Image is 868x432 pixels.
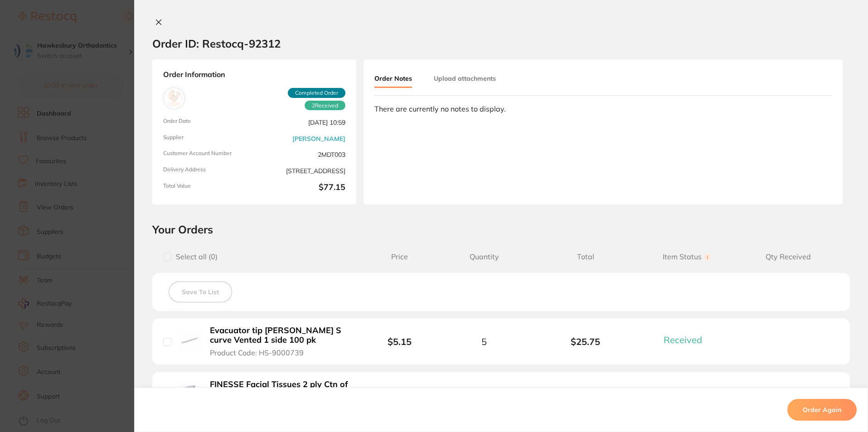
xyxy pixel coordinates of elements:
span: Received [305,101,345,111]
h2: Your Orders [152,223,850,236]
span: Total Value [163,183,251,194]
span: Customer Account Number [163,150,251,159]
button: Upload attachments [434,70,496,87]
button: FINESSE Facial Tissues 2 ply Ctn of 36 boxes of 180 tissues Product Code: FT-A-012180 [207,379,353,411]
span: Quantity [433,252,535,261]
span: Received [664,334,702,345]
a: [PERSON_NAME] [292,135,345,142]
span: Delivery Address [163,166,251,175]
img: Evacuator tip HENRY SCHEIN S curve Vented 1 side 100 pk [178,330,200,352]
button: Order Notes [374,70,412,88]
span: Item Status [636,252,738,261]
button: Save To List [169,282,232,302]
b: Evacuator tip [PERSON_NAME] S curve Vented 1 side 100 pk [210,326,350,345]
span: Supplier [163,134,251,143]
span: Product Code: HS-9000739 [210,349,304,357]
span: [STREET_ADDRESS] [258,166,345,175]
div: There are currently no notes to display. [374,105,832,113]
span: Order Date [163,118,251,127]
button: Received [661,334,713,345]
span: Select all ( 0 ) [171,252,218,261]
img: Henry Schein Halas [165,90,183,107]
span: Qty Received [737,252,839,261]
b: FINESSE Facial Tissues 2 ply Ctn of 36 boxes of 180 tissues [210,380,350,398]
strong: Order Information [163,70,345,80]
b: $5.15 [388,336,412,347]
b: $25.75 [535,336,636,347]
span: 5 [481,336,487,347]
h2: Order ID: Restocq- 92312 [152,37,281,50]
img: FINESSE Facial Tissues 2 ply Ctn of 36 boxes of 180 tissues [178,383,200,405]
span: Completed Order [288,88,345,98]
span: 2MDT003 [258,150,345,159]
button: Evacuator tip [PERSON_NAME] S curve Vented 1 side 100 pk Product Code: HS-9000739 [207,325,353,357]
b: $77.15 [258,183,345,194]
span: Price [366,252,433,261]
span: Total [535,252,636,261]
button: Order Again [787,399,857,421]
span: [DATE] 10:59 [258,118,345,127]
